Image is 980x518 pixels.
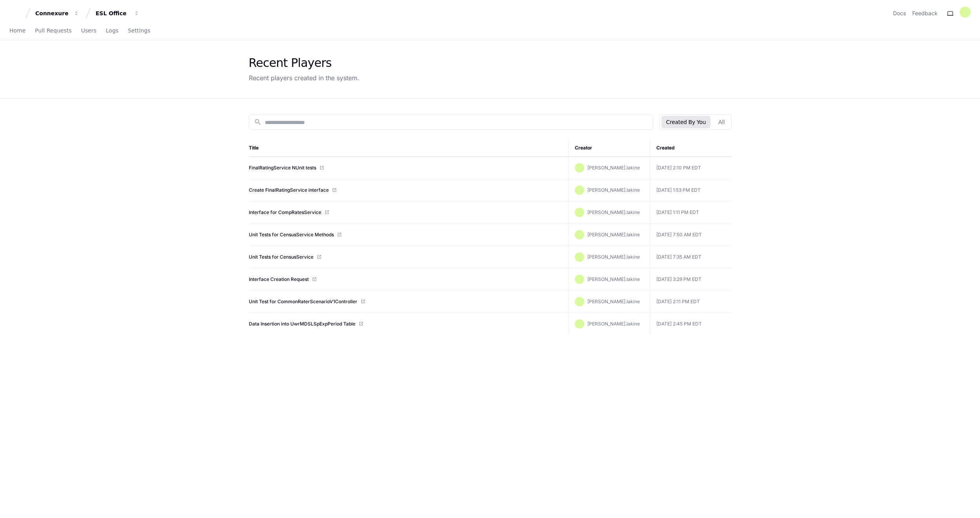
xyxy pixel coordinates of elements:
a: Interface for CompRatesService [249,209,321,216]
button: Feedback [912,9,938,17]
a: FinalRatingService NUnit tests [249,165,316,171]
span: [PERSON_NAME].lakine [587,232,640,237]
a: Docs [893,9,906,17]
a: Unit Test for CommonRaterScenarioV1Controller [249,299,357,305]
div: Recent Players [249,56,359,70]
button: ESL Office [92,6,143,20]
button: Created By You [661,116,710,128]
td: [DATE] 2:45 PM EDT [650,313,732,335]
td: [DATE] 2:11 PM EDT [650,291,732,313]
td: [DATE] 1:53 PM EDT [650,179,732,201]
span: [PERSON_NAME].lakine [587,165,640,171]
span: Logs [106,28,118,33]
a: Unit Tests for CensusService Methods [249,232,334,238]
th: Creator [569,139,650,157]
span: Home [9,28,25,33]
span: Users [81,28,96,33]
td: [DATE] 1:11 PM EDT [650,201,732,224]
a: Interface Creation Request [249,276,309,282]
a: Logs [106,22,118,40]
a: Users [81,22,96,40]
span: [PERSON_NAME].lakine [587,321,640,327]
td: [DATE] 7:35 AM EDT [650,246,732,268]
button: Connexure [32,6,82,20]
span: [PERSON_NAME].lakine [587,299,640,304]
td: [DATE] 2:10 PM EDT [650,157,732,179]
div: Connexure [35,9,69,17]
button: All [714,116,729,128]
div: Recent players created in the system. [249,73,359,83]
div: ESL Office [96,9,129,17]
th: Created [650,139,732,157]
a: Pull Requests [35,22,71,40]
td: [DATE] 3:29 PM EDT [650,268,732,291]
a: Settings [128,22,150,40]
a: Data Insertion into UwrMDSLSpExpPeriod Table [249,321,355,327]
span: [PERSON_NAME].lakine [587,276,640,282]
a: Unit Tests for CensusService [249,254,313,260]
span: Pull Requests [35,28,71,33]
td: [DATE] 7:50 AM EDT [650,224,732,246]
a: Create FinalRatingService interface [249,187,329,193]
span: Settings [128,28,150,33]
span: [PERSON_NAME].lakine [587,254,640,260]
span: [PERSON_NAME].lakine [587,209,640,215]
span: [PERSON_NAME].lakine [587,187,640,193]
mat-icon: search [254,118,262,126]
a: Home [9,22,25,40]
th: Title [249,139,569,157]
